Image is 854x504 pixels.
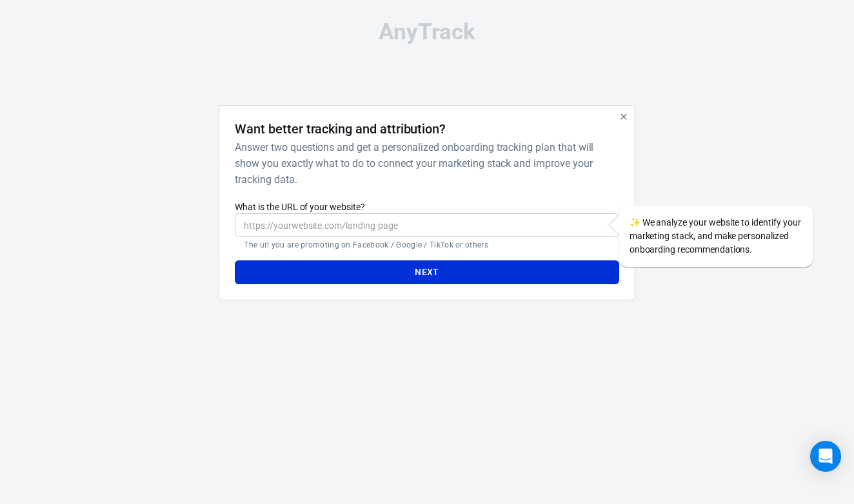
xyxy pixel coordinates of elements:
h6: Answer two questions and get a personalized onboarding tracking plan that will show you exactly w... [235,139,613,188]
label: What is the URL of your website? [235,200,619,213]
h4: Want better tracking and attribution? [235,121,446,137]
span: sparkles [630,217,640,228]
div: Open Intercom Messenger [810,441,841,472]
p: The url you are promoting on Facebook / Google / TikTok or others [244,240,610,250]
div: AnyTrack [104,21,750,43]
input: https://yourwebsite.com/landing-page [235,213,619,237]
div: We analyze your website to identify your marketing stack, and make personalized onboarding recomm... [619,206,813,267]
button: Next [235,260,619,284]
